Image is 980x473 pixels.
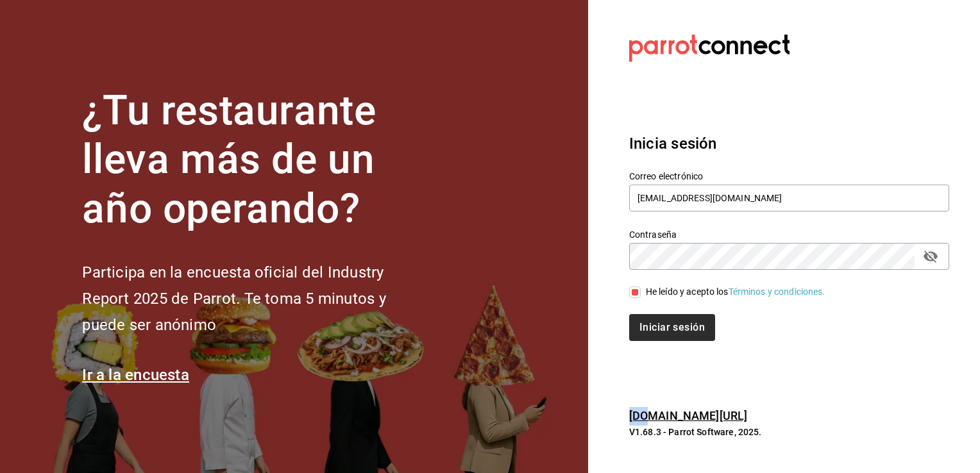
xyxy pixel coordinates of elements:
[629,185,949,212] input: Ingresa tu correo electrónico
[82,366,189,384] a: Ir a la encuesta
[729,286,825,297] a: Términos y condiciones.
[629,171,949,180] label: Correo electrónico
[629,426,949,438] p: V1.68.3 - Parrot Software, 2025.
[629,229,949,238] label: Contraseña
[82,87,428,234] h1: ¿Tu restaurante lleva más de un año operando?
[629,409,747,422] a: [DOMAIN_NAME][URL]
[920,245,942,267] button: passwordField
[629,132,949,155] h3: Inicia sesión
[82,260,428,338] h2: Participa en la encuesta oficial del Industry Report 2025 de Parrot. Te toma 5 minutos y puede se...
[646,285,825,299] div: He leído y acepto los
[629,314,715,341] button: Iniciar sesión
